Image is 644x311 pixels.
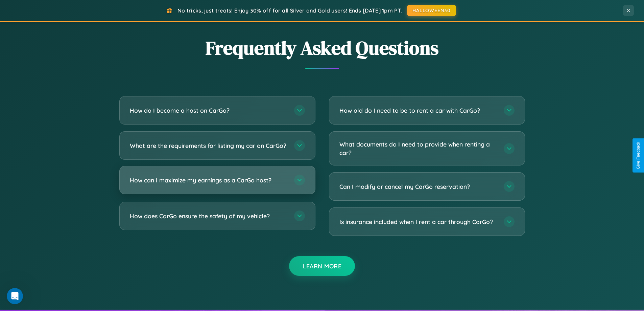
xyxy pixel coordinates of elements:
[130,106,287,115] h3: How do I become a host on CarGo?
[177,7,402,14] span: No tricks, just treats! Enjoy 30% off for all Silver and Gold users! Ends [DATE] 1pm PT.
[407,5,456,16] button: HALLOWEEN30
[119,35,525,61] h2: Frequently Asked Questions
[339,218,497,226] h3: Is insurance included when I rent a car through CarGo?
[130,176,287,184] h3: How can I maximize my earnings as a CarGo host?
[7,288,23,304] iframe: Intercom live chat
[289,256,355,276] button: Learn More
[339,140,497,157] h3: What documents do I need to provide when renting a car?
[339,182,497,191] h3: Can I modify or cancel my CarGo reservation?
[339,106,497,115] h3: How old do I need to be to rent a car with CarGo?
[130,141,287,150] h3: What are the requirements for listing my car on CarGo?
[636,142,641,169] div: Give Feedback
[130,212,287,220] h3: How does CarGo ensure the safety of my vehicle?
